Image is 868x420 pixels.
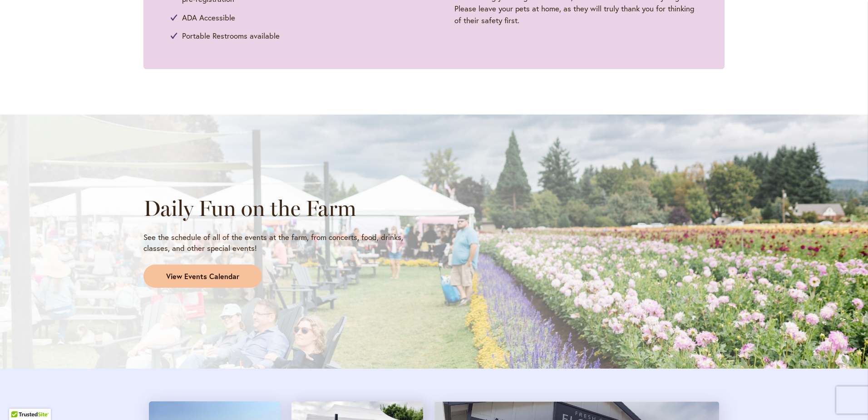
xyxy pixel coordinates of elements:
[143,265,262,288] a: View Events Calendar
[143,232,426,254] p: See the schedule of all of the events at the farm, from concerts, food, drinks, classes, and othe...
[143,195,426,221] h2: Daily Fun on the Farm
[182,12,235,24] span: ADA Accessible
[182,30,280,42] span: Portable Restrooms available
[166,271,239,282] span: View Events Calendar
